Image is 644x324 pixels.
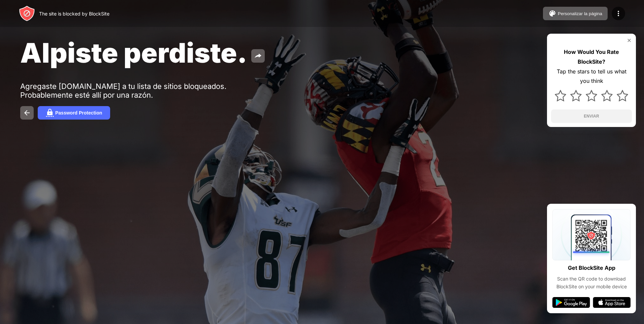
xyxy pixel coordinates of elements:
[55,110,102,116] div: Password Protection
[593,297,631,308] img: app-store.svg
[570,90,582,101] img: star.svg
[601,90,613,101] img: star.svg
[552,297,590,308] img: google-play.svg
[555,90,566,101] img: star.svg
[551,47,632,67] div: How Would You Rate BlockSite?
[626,38,632,43] img: rate-us-close.svg
[614,9,622,18] img: menu-icon.svg
[617,90,628,101] img: star.svg
[38,106,110,120] button: Password Protection
[19,5,35,22] img: header-logo.svg
[543,7,608,20] button: Personalizar la página
[39,11,109,17] div: The site is blocked by BlockSite
[558,11,602,16] div: Personalizar la página
[20,36,247,69] span: Alpiste perdiste.
[552,275,631,290] div: Scan the QR code to download BlockSite on your mobile device
[548,9,556,18] img: pallet.svg
[551,109,632,123] button: ENVIAR
[568,263,615,273] div: Get BlockSite App
[46,109,54,117] img: password.svg
[20,82,228,99] div: Agregaste [DOMAIN_NAME] a tu lista de sitios bloqueados. Probablemente esté allí por una razón.
[23,109,31,117] img: back.svg
[552,209,631,260] img: qrcode.svg
[586,90,597,101] img: star.svg
[551,67,632,86] div: Tap the stars to tell us what you think
[254,52,262,60] img: share.svg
